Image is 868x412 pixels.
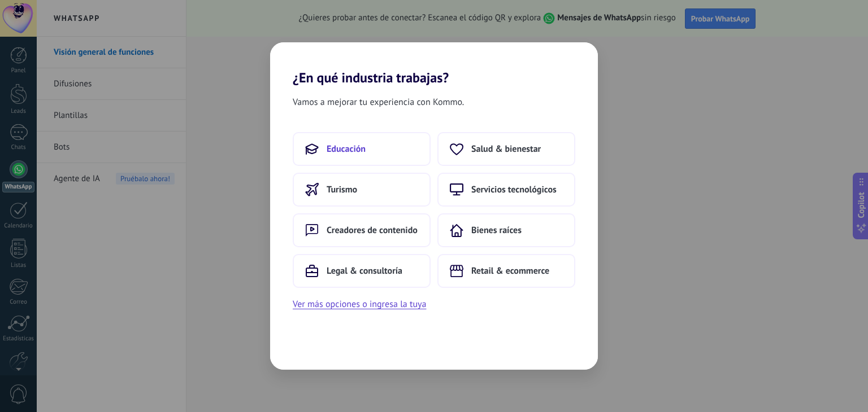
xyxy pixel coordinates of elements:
button: Creadores de contenido [293,213,431,247]
span: Vamos a mejorar tu experiencia con Kommo. [293,95,464,109]
span: Bienes raíces [471,225,522,236]
span: Creadores de contenido [327,225,418,236]
span: Servicios tecnológicos [471,184,557,195]
span: Salud & bienestar [471,143,541,155]
button: Retail & ecommerce [437,254,575,288]
span: Educación [327,143,366,155]
button: Servicios tecnológicos [437,173,575,207]
button: Bienes raíces [437,213,575,247]
button: Ver más opciones o ingresa la tuya [293,297,426,312]
span: Turismo [327,184,357,195]
span: Retail & ecommerce [471,265,549,277]
h2: ¿En qué industria trabajas? [270,42,598,86]
button: Turismo [293,173,431,207]
button: Legal & consultoría [293,254,431,288]
span: Legal & consultoría [327,265,402,277]
button: Salud & bienestar [437,132,575,166]
button: Educación [293,132,431,166]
